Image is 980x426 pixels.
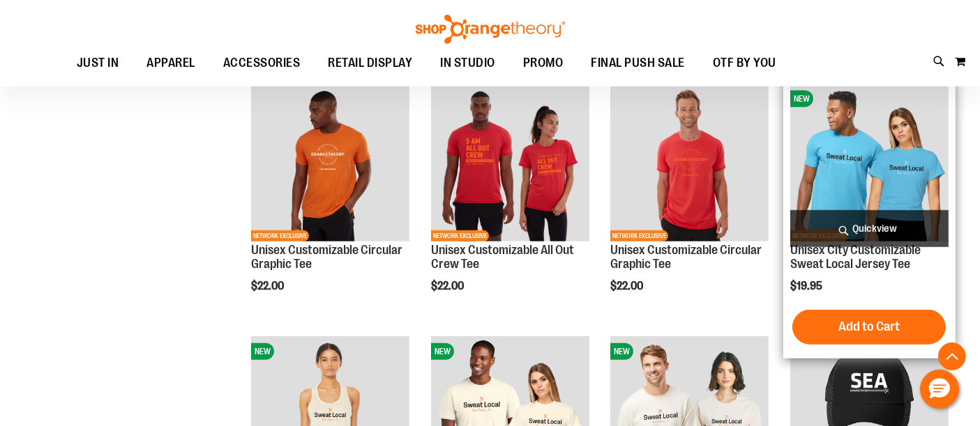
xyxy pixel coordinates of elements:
[838,319,900,334] span: Add to Cart
[790,84,949,242] img: Unisex City Customizable Fine Jersey Tee
[431,230,489,242] span: NETWORK EXCLUSIVE
[251,280,286,292] span: $22.00
[610,84,769,244] a: City Customizable Circular Graphic Tee primary imageNETWORK EXCLUSIVE
[431,343,454,360] span: NEW
[209,47,315,79] a: ACCESSORIES
[713,47,776,79] span: OTF BY YOU
[790,90,813,107] span: NEW
[610,243,762,271] a: Unisex Customizable Circular Graphic Tee
[315,47,427,79] a: RETAIL DISPLAY
[523,47,564,79] span: PROMO
[603,77,776,328] div: product
[251,230,309,242] span: NETWORK EXCLUSIVE
[147,47,196,79] span: APPAREL
[424,77,596,328] div: product
[251,84,409,242] img: City Customizable Circular Graphic Tee primary image
[251,243,402,271] a: Unisex Customizable Circular Graphic Tee
[431,243,574,271] a: Unisex Customizable All Out Crew Tee
[792,310,946,345] button: Add to Cart
[244,77,416,328] div: product
[63,47,133,79] a: JUST IN
[133,47,210,79] a: APPAREL
[790,210,949,247] a: Quickview
[783,77,956,358] div: product
[790,243,921,271] a: Unisex City Customizable Sweat Local Jersey Tee
[427,47,510,79] a: IN STUDIO
[251,343,274,360] span: NEW
[610,343,633,360] span: NEW
[920,370,959,409] button: Hello, have a question? Let’s chat.
[431,84,589,244] a: Unisex Customizable All Out Crew TeeNETWORK EXCLUSIVE
[441,47,496,79] span: IN STUDIO
[414,15,567,44] img: Shop Orangetheory
[223,47,301,79] span: ACCESSORIES
[790,280,824,292] span: $19.95
[329,47,413,79] span: RETAIL DISPLAY
[610,230,668,242] span: NETWORK EXCLUSIVE
[431,280,466,292] span: $22.00
[699,47,790,79] a: OTF BY YOU
[610,280,645,292] span: $22.00
[591,47,686,79] span: FINAL PUSH SALE
[938,342,966,370] button: Back To Top
[77,47,119,79] span: JUST IN
[610,84,769,242] img: City Customizable Circular Graphic Tee primary image
[431,84,589,242] img: Unisex Customizable All Out Crew Tee
[578,47,700,79] a: FINAL PUSH SALE
[509,47,578,79] a: PROMO
[790,84,949,244] a: Unisex City Customizable Fine Jersey TeeNEWNETWORK EXCLUSIVE
[251,84,409,244] a: City Customizable Circular Graphic Tee primary imageNETWORK EXCLUSIVE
